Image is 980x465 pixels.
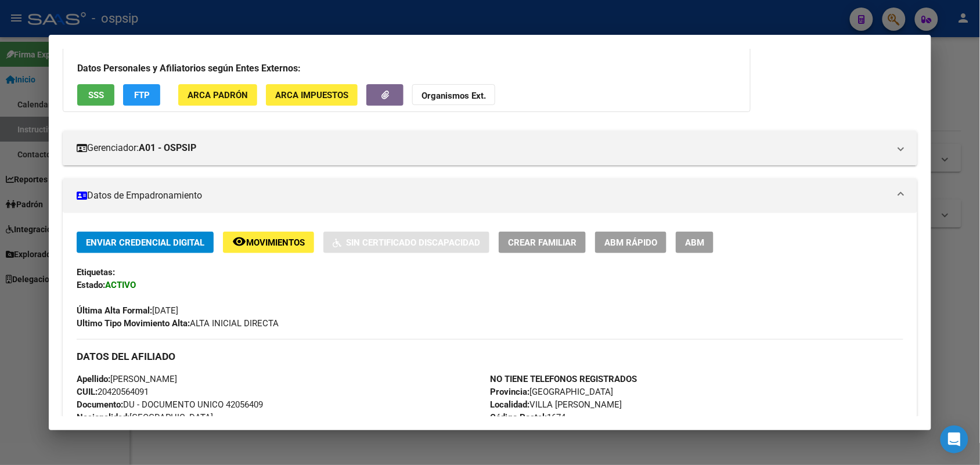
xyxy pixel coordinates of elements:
span: 20420564091 [77,387,149,397]
span: Crear Familiar [508,237,577,248]
strong: Localidad: [490,399,529,410]
strong: NO TIENE TELEFONOS REGISTRADOS [490,374,637,384]
button: SSS [77,84,114,106]
button: FTP [123,84,160,106]
button: Crear Familiar [499,232,586,253]
mat-panel-title: Datos de Empadronamiento [77,189,889,203]
button: ABM [676,232,714,253]
button: ARCA Padrón [178,84,257,106]
span: ARCA Impuestos [275,90,348,100]
button: Sin Certificado Discapacidad [323,232,489,253]
strong: Estado: [77,280,105,290]
span: FTP [134,90,150,100]
span: SSS [88,90,104,100]
span: ABM [685,237,704,248]
span: VILLA [PERSON_NAME] [490,399,622,410]
button: Enviar Credencial Digital [77,232,214,253]
strong: Etiquetas: [77,267,115,277]
strong: Nacionalidad: [77,412,129,423]
button: Movimientos [223,232,314,253]
strong: Provincia: [490,387,529,397]
span: ARCA Padrón [188,90,248,100]
span: ALTA INICIAL DIRECTA [77,318,279,329]
span: ABM Rápido [604,237,657,248]
strong: CUIL: [77,387,98,397]
strong: Código Postal: [490,412,547,423]
h3: Datos Personales y Afiliatorios según Entes Externos: [77,62,736,75]
h3: DATOS DEL AFILIADO [77,350,903,363]
strong: Documento: [77,399,123,410]
strong: Organismos Ext. [421,91,486,101]
mat-expansion-panel-header: Datos de Empadronamiento [63,178,917,213]
button: ARCA Impuestos [266,84,358,106]
mat-expansion-panel-header: Gerenciador:A01 - OSPSIP [63,131,917,165]
span: [DATE] [77,305,178,316]
span: DU - DOCUMENTO UNICO 42056409 [77,399,263,410]
mat-icon: remove_red_eye [232,235,246,248]
span: [PERSON_NAME] [77,374,177,384]
span: [GEOGRAPHIC_DATA] [77,412,213,423]
span: Enviar Credencial Digital [86,237,204,248]
strong: Apellido: [77,374,110,384]
strong: Última Alta Formal: [77,305,152,316]
mat-panel-title: Gerenciador: [77,141,889,155]
span: [GEOGRAPHIC_DATA] [490,387,613,397]
span: Movimientos [246,237,305,248]
strong: A01 - OSPSIP [139,141,196,155]
button: Organismos Ext. [412,84,495,106]
button: ABM Rápido [595,232,666,253]
strong: ACTIVO [105,280,136,290]
div: Open Intercom Messenger [941,426,968,453]
span: 1674 [490,412,565,423]
strong: Ultimo Tipo Movimiento Alta: [77,318,190,329]
span: Sin Certificado Discapacidad [346,237,480,248]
